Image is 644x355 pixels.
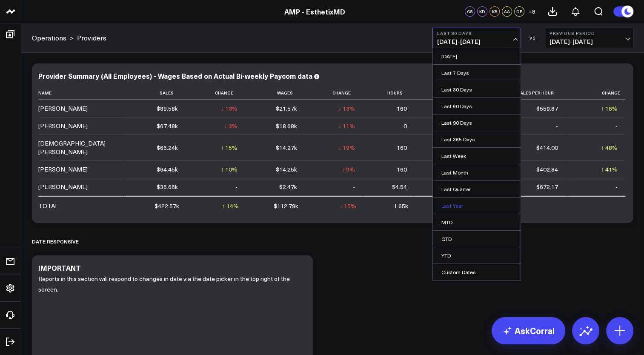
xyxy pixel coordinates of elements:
a: Last 7 Days [433,65,521,81]
div: 1.65k [394,202,408,210]
th: Change [566,86,625,100]
div: [PERSON_NAME] [38,183,88,191]
div: TOTAL [38,202,58,210]
div: $89.58k [157,104,178,113]
a: Last Year [433,198,521,214]
div: 54.54 [392,183,407,191]
div: $422.57k [155,202,179,210]
div: [PERSON_NAME] [38,104,88,113]
a: MTD [433,214,521,230]
div: $14.25k [276,165,297,174]
a: Last Quarter [433,181,521,197]
a: Operations [32,33,66,43]
a: Last 90 Days [433,115,521,131]
div: - [353,183,355,191]
div: ↓ 10% [221,104,238,113]
div: KR [489,6,500,17]
div: > [32,33,74,43]
a: [DATE] [433,48,521,64]
a: QTD [433,231,521,247]
th: Wages [245,86,305,100]
a: Last 60 Days [433,98,521,114]
div: ↓ 15% [340,202,356,210]
div: - [556,122,558,130]
div: 160 [397,165,407,174]
div: ↓ 3% [224,122,238,130]
div: $414.00 [536,143,558,152]
th: Name [38,86,123,100]
div: $66.24k [157,143,178,152]
div: ↓ 19% [338,143,355,152]
div: Provider Summary (All Employees) - Wages Based on Actual Bi-weekly Paycom data [38,71,312,80]
div: $672.17 [536,183,558,191]
div: $112.79k [274,202,298,210]
div: $67.48k [157,122,178,130]
div: KD [477,6,487,17]
span: [DATE] - [DATE] [437,38,516,45]
div: - [615,122,618,130]
th: Change [305,86,363,100]
div: 0 [404,122,407,130]
span: [DATE] - [DATE] [550,38,629,45]
div: $559.87 [536,104,558,113]
div: $14.27k [276,143,297,152]
div: - [235,183,238,191]
div: $36.66k [157,183,178,191]
div: 160 [397,143,407,152]
a: Last 365 Days [433,131,521,147]
div: ↑ 14% [222,202,239,210]
th: Change [186,86,245,100]
div: $18.68k [276,122,297,130]
div: ↑ 10% [221,165,238,174]
th: Hours [363,86,415,100]
a: AMP - EsthetixMD [284,7,345,16]
a: AskCorral [492,317,565,344]
button: +8 [527,6,537,17]
div: 160 [397,104,407,113]
b: Previous Period [550,31,629,36]
b: Last 30 Days [437,31,516,36]
div: $21.57k [276,104,297,113]
button: Previous Period[DATE]-[DATE] [545,28,633,48]
a: Last Month [433,164,521,180]
div: VS [525,35,541,40]
a: Last 30 Days [433,81,521,97]
div: - [615,183,618,191]
div: AA [502,6,512,17]
div: ↓ 13% [338,104,355,113]
div: ↑ 16% [601,104,618,113]
div: ↑ 48% [601,143,618,152]
div: DP [514,6,524,17]
span: + 8 [528,9,535,14]
div: Date Responsive [32,232,79,251]
a: Custom Dates [433,264,521,280]
th: Change [415,86,472,100]
a: YTD [433,247,521,263]
th: Sales [123,86,186,100]
div: [PERSON_NAME] [38,165,88,174]
div: $2.47k [279,183,297,191]
div: [DEMOGRAPHIC_DATA][PERSON_NAME] [38,139,116,156]
div: IMPORTANT [38,263,81,272]
div: ↓ 9% [342,165,355,174]
div: ↓ 11% [338,122,355,130]
button: Last 30 Days[DATE]-[DATE] [432,28,521,48]
div: CS [465,6,475,17]
div: ↑ 41% [601,165,618,174]
div: [PERSON_NAME] [38,122,88,130]
a: Last Week [433,148,521,164]
div: ↑ 15% [221,143,238,152]
a: Providers [77,33,106,43]
div: $402.84 [536,165,558,174]
div: $64.45k [157,165,178,174]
